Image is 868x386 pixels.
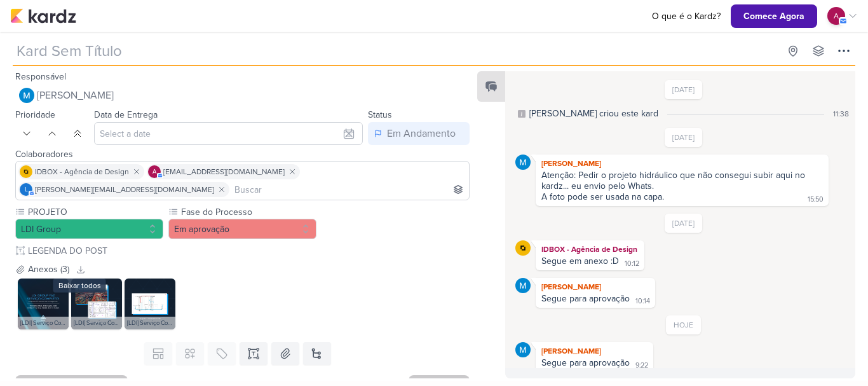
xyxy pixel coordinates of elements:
[15,84,470,107] button: [PERSON_NAME]
[541,256,619,266] div: Segue em anexo :D
[71,279,122,329] img: 1MvhmywIJKYWHx93WBI0BCXwVkfmV2SQfhSHkSDT.png
[541,293,630,304] div: Segue para aprovação
[15,219,163,239] button: LDI Group
[635,296,650,307] div: 10:14
[834,10,839,22] p: a
[387,126,456,141] div: Em Andamento
[368,109,392,120] label: Status
[153,169,156,176] p: a
[28,263,69,276] div: Anexos (3)
[538,157,826,170] div: [PERSON_NAME]
[625,259,639,269] div: 10:12
[515,155,531,170] img: MARIANA MIRANDA
[635,361,648,371] div: 9:22
[538,345,651,357] div: [PERSON_NAME]
[15,71,66,82] label: Responsável
[529,107,658,120] div: [PERSON_NAME] criou este kard
[163,166,285,177] span: [EMAIL_ADDRESS][DOMAIN_NAME]
[833,108,849,120] div: 11:38
[647,10,726,23] a: O que é o Kardz?
[13,39,779,62] input: Kard Sem Título
[94,109,158,120] label: Data de Entrega
[808,195,824,205] div: 15:50
[538,243,642,256] div: IDBOX - Agência de Design
[368,122,470,145] button: Em Andamento
[125,317,175,329] div: [LDI] Serviço Completo - 03.png
[35,166,129,177] span: IDBOX - Agência de Design
[541,191,664,202] div: A foto pode ser usada na capa.
[515,240,531,256] img: IDBOX - Agência de Design
[15,109,55,120] label: Prioridade
[827,7,845,25] div: aline.ferraz@ldigroup.com.br
[168,219,316,239] button: Em aprovação
[731,4,817,28] button: Comece Agora
[125,279,175,329] img: DdqNF3o1lIbzg8kJDE3velvlwtQbYWSEVU3uH7lV.png
[180,205,316,219] label: Fase do Processo
[25,244,470,258] input: Texto sem título
[541,357,630,368] div: Segue para aprovação
[20,183,32,196] div: luciano@ldigroup.com.br
[25,187,28,193] p: l
[18,279,69,329] img: kp0oLozxxOjZsS6lnLD1fl9lfTD1PzdPsFi549jw.png
[538,280,653,293] div: [PERSON_NAME]
[37,88,114,103] span: [PERSON_NAME]
[20,165,32,178] img: IDBOX - Agência de Design
[53,279,106,293] div: Baixar todos
[515,342,531,357] img: MARIANA MIRANDA
[232,182,466,197] input: Buscar
[10,8,76,24] img: kardz.app
[35,184,214,195] span: [PERSON_NAME][EMAIL_ADDRESS][DOMAIN_NAME]
[515,278,531,293] img: MARIANA MIRANDA
[18,317,69,329] div: [LDI] Serviço Completo - 01.png
[71,317,122,329] div: [LDI] Serviço Completo - 02.png
[148,165,161,178] div: aline.ferraz@ldigroup.com.br
[94,122,363,145] input: Select a date
[27,205,163,219] label: PROJETO
[541,170,823,191] div: Atenção: Pedir o projeto hidráulico que não consegui subir aqui no kardz... eu envio pelo Whats.
[15,148,470,161] div: Colaboradores
[19,88,34,103] img: MARIANA MIRANDA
